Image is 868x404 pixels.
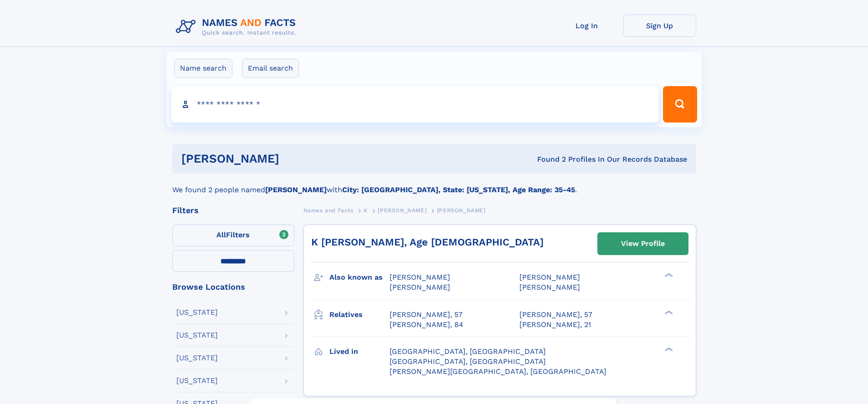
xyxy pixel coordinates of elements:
a: [PERSON_NAME], 57 [390,310,462,320]
div: Browse Locations [172,283,294,291]
a: Sign Up [623,15,696,37]
a: Names and Facts [303,205,354,216]
span: [PERSON_NAME] [519,283,580,291]
button: Search Button [663,86,697,123]
h3: Lived in [329,344,390,359]
div: View Profile [621,233,665,254]
a: [PERSON_NAME], 84 [390,320,463,330]
input: search input [171,86,659,123]
h3: Also known as [329,270,390,285]
span: [PERSON_NAME] [519,273,580,281]
a: K [364,205,368,216]
a: [PERSON_NAME], 57 [519,310,592,320]
div: ❯ [663,346,673,352]
div: [US_STATE] [176,309,218,316]
span: [PERSON_NAME] [378,207,426,214]
label: Filters [172,225,294,246]
a: View Profile [598,233,688,255]
span: All [216,230,226,239]
b: [PERSON_NAME] [265,185,327,194]
div: [US_STATE] [176,377,218,384]
a: [PERSON_NAME], 21 [519,320,591,330]
div: [US_STATE] [176,354,218,362]
span: [PERSON_NAME] [390,273,450,281]
a: Log In [550,15,623,37]
h3: Relatives [329,307,390,322]
a: [PERSON_NAME] [378,205,426,216]
a: K [PERSON_NAME], Age [DEMOGRAPHIC_DATA] [311,236,544,248]
span: K [364,207,368,214]
div: Filters [172,206,294,215]
h1: [PERSON_NAME] [181,153,408,164]
img: Logo Names and Facts [172,15,303,39]
div: We found 2 people named with . [172,174,696,195]
span: [PERSON_NAME][GEOGRAPHIC_DATA], [GEOGRAPHIC_DATA] [390,367,606,376]
div: ❯ [663,309,673,315]
div: [US_STATE] [176,332,218,339]
label: Email search [242,59,299,78]
span: [PERSON_NAME] [437,207,486,214]
span: [PERSON_NAME] [390,283,450,291]
div: Found 2 Profiles In Our Records Database [408,154,687,164]
label: Name search [174,59,232,78]
span: [GEOGRAPHIC_DATA], [GEOGRAPHIC_DATA] [390,347,546,356]
b: City: [GEOGRAPHIC_DATA], State: [US_STATE], Age Range: 35-45 [342,185,575,194]
span: [GEOGRAPHIC_DATA], [GEOGRAPHIC_DATA] [390,357,546,366]
div: ❯ [663,272,673,278]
